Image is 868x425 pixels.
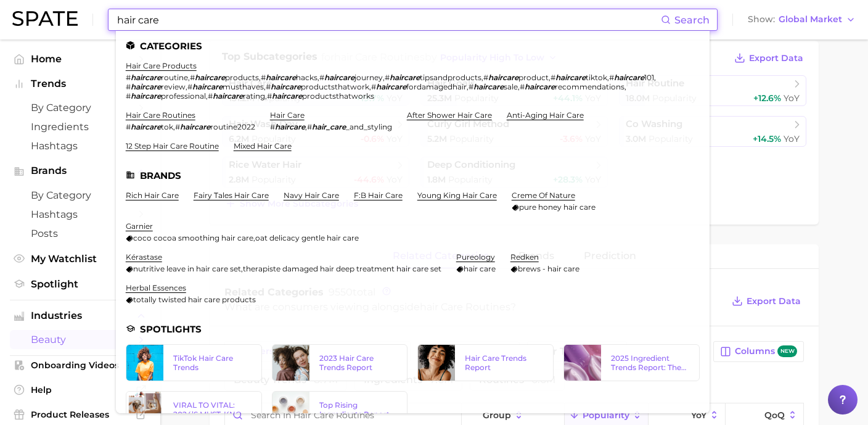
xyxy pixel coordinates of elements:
span: product [518,73,549,82]
span: Hashtags [31,208,129,220]
span: totally twisted hair care products [133,295,256,304]
a: anti-aging hair care [507,110,584,120]
span: # [208,91,213,101]
span: fordamagedhair [406,82,467,91]
div: , [126,233,359,242]
span: recommendations [555,82,624,91]
span: # [520,82,525,91]
a: My Watchlist [10,249,150,268]
span: rating [243,91,265,101]
span: Trends [31,78,129,89]
span: hacks [296,73,317,82]
span: sale [504,82,518,91]
em: haircare [324,73,354,82]
span: hair care [464,264,496,273]
span: Home [31,53,129,65]
a: Spotlight [10,274,150,294]
span: +14.5% [753,133,781,144]
span: Product Releases [31,409,129,420]
em: haircare [525,82,555,91]
a: garnier [126,221,153,231]
em: haircare [131,82,161,91]
span: pure honey hair care [519,202,596,212]
a: by Category [10,98,150,117]
span: productsthatwork [301,82,369,91]
span: by Category [31,189,129,201]
span: # [319,73,324,82]
a: 2023 Hair Care Trends Report [272,344,408,381]
span: # [371,82,376,91]
span: # [266,82,271,91]
span: # [609,73,614,82]
em: haircare [131,91,161,101]
span: musthaves [223,82,264,91]
span: # [385,73,390,82]
em: haircare [555,73,586,82]
span: # [190,73,195,82]
a: redken [510,252,539,262]
div: , [126,122,255,131]
div: Hair Care Trends Report [465,353,543,372]
span: # [483,73,488,82]
span: group [483,410,511,420]
span: Hashtags [31,140,129,152]
span: YoY [784,93,800,104]
a: hair care routines [126,110,195,120]
div: Top Rising Ingredients Report [319,400,398,419]
div: , [126,264,441,273]
span: # [469,82,473,91]
span: oat delicacy gentle hair care [255,233,359,242]
em: haircare [272,91,302,101]
span: beauty [31,334,129,345]
a: 2025 Ingredient Trends Report: The Ingredients Defining Beauty in [DATE] [563,344,700,381]
span: Ingredients [31,121,129,133]
span: Industries [31,310,129,321]
div: , [270,122,392,131]
button: Export Data [729,292,804,310]
button: Industries [10,307,150,325]
span: # [187,82,192,91]
a: Onboarding Videos [10,356,150,374]
span: Columns [735,345,797,357]
span: YoY [784,133,800,144]
div: 2025 Ingredient Trends Report: The Ingredients Defining Beauty in [DATE] [611,353,689,372]
img: SPATE [12,11,78,26]
em: haircare [271,82,301,91]
em: haircare [275,122,305,131]
span: productsthatworks [302,91,374,101]
span: 101 [644,73,654,82]
em: haircare [180,122,210,131]
a: Ingredients [10,117,150,136]
em: haircare [192,82,223,91]
span: +12.6% [753,93,781,104]
span: # [126,91,131,101]
span: # [126,82,131,91]
span: # [126,122,131,131]
span: tiktok [586,73,607,82]
span: Onboarding Videos [31,360,129,371]
a: herbal essences [126,283,186,292]
span: brews - hair care [518,264,579,273]
em: haircare [213,91,243,101]
em: hair_care [312,122,346,131]
span: # [307,122,312,131]
div: 2023 Hair Care Trends Report [319,353,398,372]
span: Export Data [747,296,801,307]
span: Posts [31,228,129,239]
span: products [225,73,259,82]
span: by Category [31,102,129,113]
span: Popularity [583,410,629,420]
a: beauty [10,330,150,349]
button: Trends [10,75,150,93]
span: routine2022 [210,122,255,131]
button: Columnsnew [713,341,804,362]
span: # [267,91,272,101]
span: # [261,73,266,82]
span: review [161,82,186,91]
a: Posts [10,224,150,243]
a: by Category [10,186,150,205]
a: Hashtags [10,136,150,155]
a: kérastase [126,252,162,262]
span: therapiste damaged hair deep treatment hair care set [243,264,441,273]
em: haircare [131,122,161,131]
